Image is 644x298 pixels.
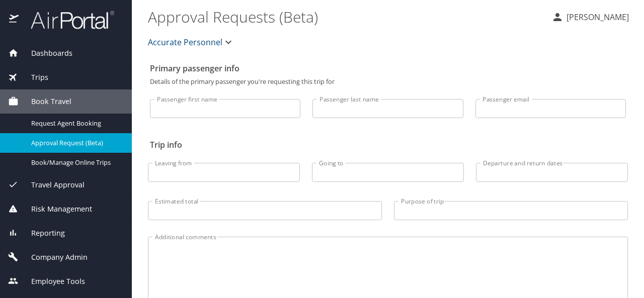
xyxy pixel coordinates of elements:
[150,78,626,85] p: Details of the primary passenger you're requesting this trip for
[148,1,543,32] h1: Approval Requests (Beta)
[31,119,120,128] span: Request Agent Booking
[150,60,626,76] h2: Primary passenger info
[19,228,65,239] span: Reporting
[148,35,222,49] span: Accurate Personnel
[19,276,85,287] span: Employee Tools
[19,96,71,107] span: Book Travel
[19,252,88,263] span: Company Admin
[19,204,92,215] span: Risk Management
[150,137,626,153] h2: Trip info
[547,8,633,26] button: [PERSON_NAME]
[19,179,85,190] span: Travel Approval
[31,138,120,148] span: Approval Request (Beta)
[19,72,48,83] span: Trips
[31,158,120,167] span: Book/Manage Online Trips
[9,10,20,30] img: icon-airportal.png
[144,32,238,52] button: Accurate Personnel
[20,10,114,30] img: airportal-logo.png
[19,48,72,59] span: Dashboards
[563,11,629,23] p: [PERSON_NAME]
